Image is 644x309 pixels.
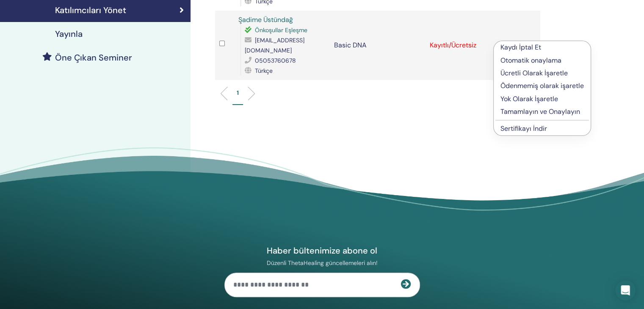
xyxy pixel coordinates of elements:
span: Türkçe [255,67,273,74]
a: Sertifikayı İndir [500,124,547,133]
h4: Haber bültenimize abone ol [224,245,420,256]
p: Kaydı İptal Et [500,42,584,52]
p: Ücretli Olarak İşaretle [500,68,584,78]
h4: Katılımcıları Yönet [55,5,126,15]
p: 1 [237,88,239,97]
p: Ödenmemiş olarak işaretle [500,81,584,91]
p: Yok Olarak İşaretle [500,94,584,104]
span: 05053760678 [255,57,296,64]
p: Otomatik onaylama [500,55,584,66]
h4: Yayınla [55,29,83,39]
span: [EMAIL_ADDRESS][DOMAIN_NAME] [245,36,304,54]
h4: Öne Çıkan Seminer [55,52,132,63]
p: Tamamlayın ve Onaylayın [500,107,584,117]
a: Şadime Üstündağ [238,15,293,24]
td: Basic DNA [330,11,426,80]
span: Önkoşullar Eşleşme [255,26,307,34]
div: Open Intercom Messenger [615,280,636,301]
p: Düzenli ThetaHealing güncellemeleri alın! [224,259,420,267]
